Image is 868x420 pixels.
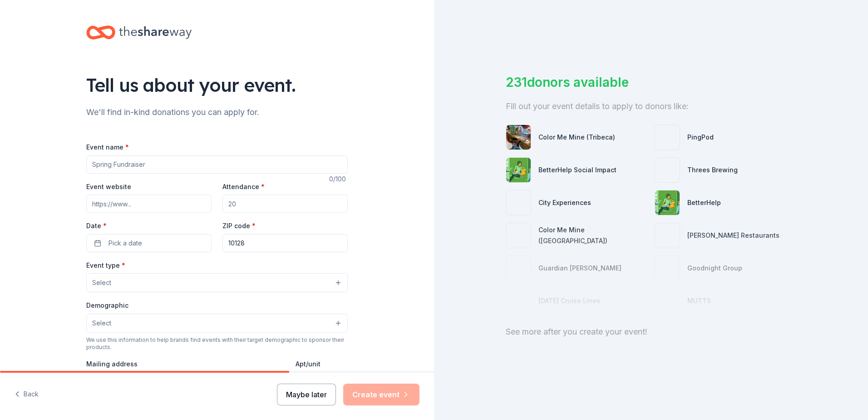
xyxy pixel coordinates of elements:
[108,238,142,249] span: Pick a date
[506,73,796,92] div: 231 donors available
[329,174,348,185] div: 0 /100
[506,190,531,215] img: photo for City Experiences
[655,158,680,182] img: photo for Threes Brewing
[86,360,138,369] label: Mailing address
[15,385,39,404] button: Back
[506,158,531,182] img: photo for BetterHelp Social Impact
[86,221,212,230] label: Date
[86,273,348,292] button: Select
[86,105,348,120] div: We'll find in-kind donations you can apply for.
[538,165,616,175] div: BetterHelp Social Impact
[655,190,680,215] img: photo for BetterHelp
[538,132,615,143] div: Color Me Mine (Tribeca)
[538,197,591,208] div: City Experiences
[687,197,721,208] div: BetterHelp
[92,318,111,329] span: Select
[296,360,321,369] label: Apt/unit
[86,314,348,333] button: Select
[86,336,348,351] div: We use this information to help brands find events with their target demographic to sponsor their...
[655,125,680,150] img: photo for PingPod
[222,234,348,252] input: 12345 (U.S. only)
[92,277,111,288] span: Select
[86,261,125,270] label: Event type
[222,182,265,191] label: Attendance
[86,234,212,252] button: Pick a date
[506,99,796,114] div: Fill out your event details to apply to donors like:
[222,195,348,213] input: 20
[86,182,131,191] label: Event website
[506,325,796,339] div: See more after you create your event!
[86,195,212,213] input: https://www...
[687,165,738,175] div: Threes Brewing
[222,221,256,230] label: ZIP code
[506,125,531,150] img: photo for Color Me Mine (Tribeca)
[86,143,129,152] label: Event name
[86,72,348,98] div: Tell us about your event.
[277,384,336,405] button: Maybe later
[86,301,128,310] label: Demographic
[687,132,714,143] div: PingPod
[86,155,348,174] input: Spring Fundraiser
